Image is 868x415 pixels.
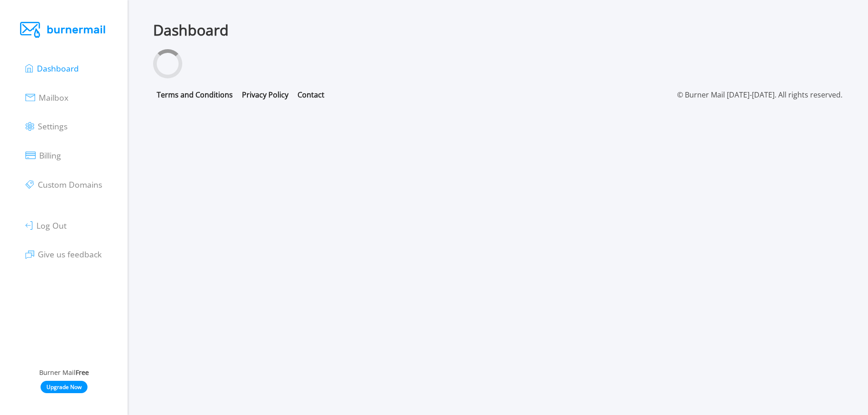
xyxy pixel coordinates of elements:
a: Contact [298,90,324,100]
a: Billing [26,149,61,161]
a: Mailbox [26,91,68,103]
p: © Burner Mail [DATE]-[DATE]. All rights reserved. [677,89,842,100]
a: Terms and Conditions [157,90,233,100]
span: Mailbox [39,92,68,103]
img: Icon dashboard [26,64,33,72]
span: Custom Domains [38,179,102,190]
img: Icon settings [26,122,34,131]
span: Log Out [36,220,67,231]
img: Icon billing [26,152,35,159]
a: Upgrade Now [41,381,87,393]
a: Dashboard [26,61,79,74]
img: Icon logout [26,221,32,230]
strong: Free [76,368,89,377]
a: Settings [26,119,67,132]
div: Burner Mail [11,368,117,378]
img: Icon tag [26,180,34,189]
a: Log Out [26,219,66,231]
span: Settings [38,121,67,132]
span: Billing [39,150,61,161]
div: Dashboard [153,22,842,38]
img: Burner Mail [20,22,108,38]
img: Icon mail [26,94,35,101]
a: Custom Domains [26,178,102,190]
a: Privacy Policy [242,90,288,100]
span: Dashboard [37,63,79,74]
span: Give us feedback [38,249,102,260]
img: Icon chat [26,251,34,259]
